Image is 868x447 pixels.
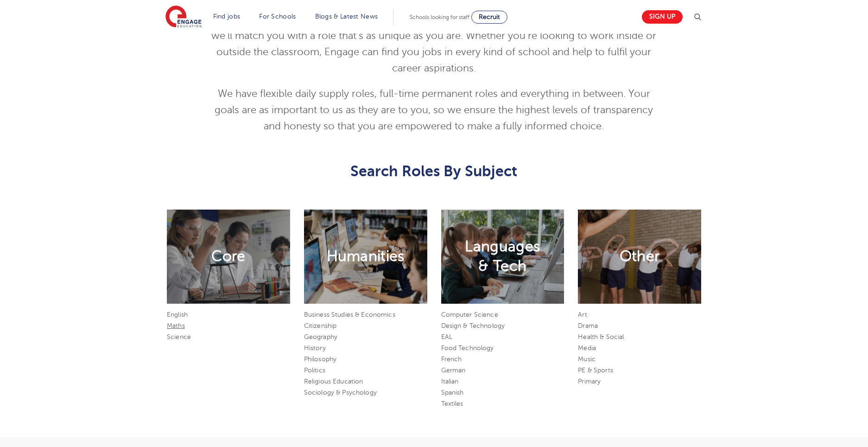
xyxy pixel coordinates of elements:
[578,322,598,329] a: Drama
[441,356,462,363] a: French
[304,322,337,329] a: Citizenship
[441,345,494,351] a: Food Technology
[167,333,191,340] a: Science
[304,356,336,363] a: Philosophy
[620,247,660,266] h2: Other
[304,345,326,351] a: History
[350,163,517,179] span: Search Roles By Subject
[315,13,378,20] a: Blogs & Latest News
[642,10,683,24] a: Sign up
[441,389,464,396] a: Spanish
[304,333,337,340] a: Geography
[471,11,507,24] a: Recruit
[578,333,624,340] a: Health & Social
[578,345,596,351] a: Media
[441,400,463,407] a: Textiles
[465,237,540,276] h2: Languages & Tech
[441,333,452,340] a: EAL
[259,13,296,20] a: For Schools
[441,311,498,318] a: Computer Science
[479,13,500,20] span: Recruit
[410,14,469,20] span: Schools looking for staff
[304,389,377,396] a: Sociology & Psychology
[213,13,241,20] a: Find jobs
[578,311,587,318] a: Art
[304,367,325,374] a: Politics
[215,88,653,132] span: We have flexible daily supply roles, full-time permanent roles and everything in between. Your go...
[167,322,185,329] a: Maths
[304,311,395,318] a: Business Studies & Economics
[441,367,466,374] a: German
[578,367,613,374] a: PE & Sports
[211,247,245,266] h2: Core
[578,378,601,385] a: Primary
[578,356,596,363] a: Music
[304,378,363,385] a: Religious Education
[165,6,202,29] img: Engage Education
[167,311,188,318] a: English
[441,378,459,385] a: Italian
[441,322,505,329] a: Design & Technology
[327,247,405,266] h2: Humanities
